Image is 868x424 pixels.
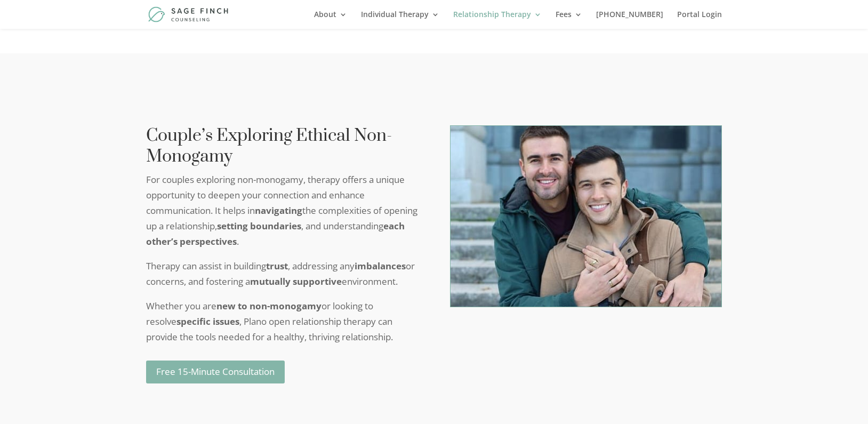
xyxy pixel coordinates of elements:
[314,11,347,29] a: About
[148,6,230,22] img: Sage Finch Counseling | LGBTQ+ Therapy in Plano
[361,11,439,29] a: Individual Therapy
[266,260,288,272] strong: trust
[146,299,418,345] p: Whether you are or looking to resolve , Plano open relationship therapy can provide the tools nee...
[217,220,301,232] strong: setting boundaries
[146,361,285,383] a: Free 15-Minute Consultation
[451,126,721,307] img: gay-couple
[146,259,418,299] p: Therapy can assist in building , addressing any or concerns, and fostering a environment.
[250,275,342,287] strong: mutually supportive
[255,204,302,217] strong: navigating
[453,11,542,29] a: Relationship Therapy
[677,11,722,29] a: Portal Login
[146,220,405,247] strong: each other’s perspectives
[146,172,418,259] p: For couples exploring non-monogamy, therapy offers a unique opportunity to deepen your connection...
[176,315,239,327] strong: specific issues
[355,260,406,272] strong: imbalances
[146,125,418,172] h2: Couple’s Exploring Ethical Non-Monogamy
[596,11,663,29] a: [PHONE_NUMBER]
[216,300,322,312] strong: new to non-monogamy
[556,11,582,29] a: Fees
